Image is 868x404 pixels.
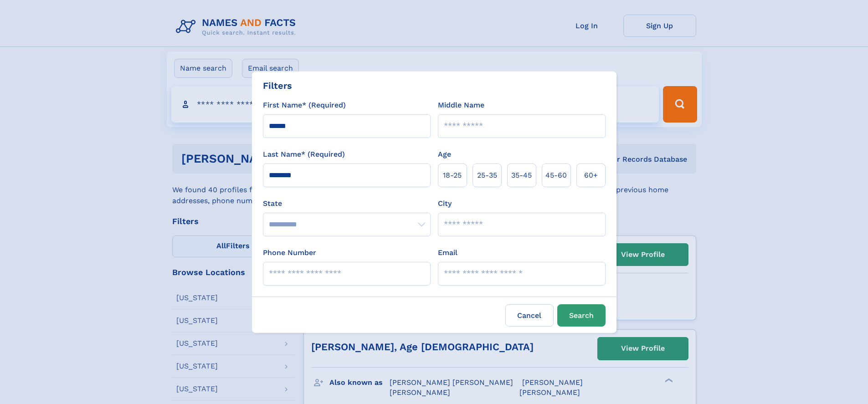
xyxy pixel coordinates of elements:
[263,198,431,209] label: State
[545,170,567,181] span: 45‑60
[263,247,316,258] label: Phone Number
[505,304,554,327] label: Cancel
[477,170,497,181] span: 25‑35
[584,170,598,181] span: 60+
[443,170,462,181] span: 18‑25
[263,149,345,160] label: Last Name* (Required)
[263,79,292,92] div: Filters
[557,304,606,327] button: Search
[438,100,484,111] label: Middle Name
[438,149,451,160] label: Age
[511,170,532,181] span: 35‑45
[438,198,452,209] label: City
[263,100,346,111] label: First Name* (Required)
[438,247,457,258] label: Email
